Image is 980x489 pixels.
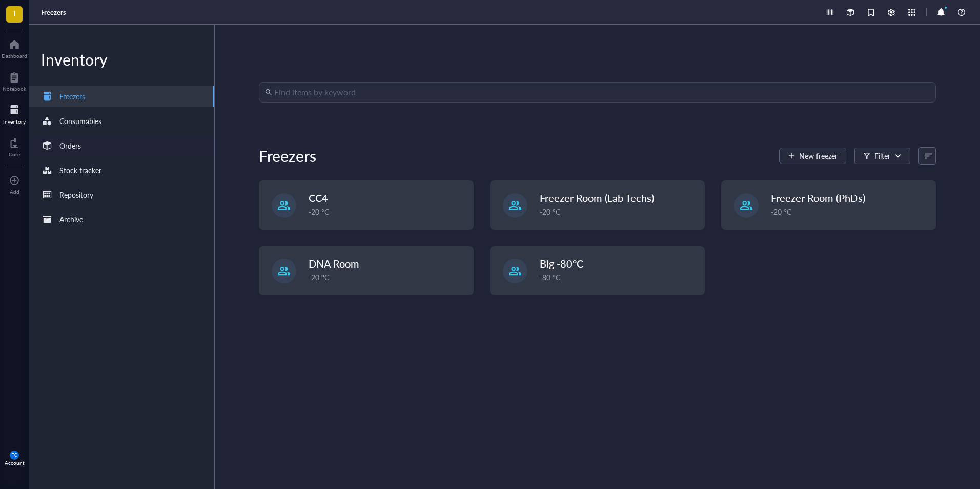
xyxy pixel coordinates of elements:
[10,189,19,195] div: Add
[5,460,25,466] div: Account
[29,111,214,131] a: Consumables
[59,115,101,127] div: Consumables
[799,152,838,160] span: New freezer
[309,206,467,217] div: -20 °C
[9,151,20,157] div: Core
[540,256,583,271] span: Big -80°C
[2,36,27,59] a: Dashboard
[29,49,214,70] div: Inventory
[771,206,929,217] div: -20 °C
[59,214,83,225] div: Archive
[540,206,698,217] div: -20 °C
[3,102,26,125] a: Inventory
[309,191,328,205] span: CC4
[874,150,890,161] div: Filter
[540,191,654,205] span: Freezer Room (Lab Techs)
[3,86,26,92] div: Notebook
[59,165,101,176] div: Stock tracker
[59,91,85,102] div: Freezers
[3,69,26,92] a: Notebook
[9,135,20,157] a: Core
[59,140,81,151] div: Orders
[29,209,214,230] a: Archive
[779,148,846,164] button: New freezer
[59,189,93,200] div: Repository
[309,256,359,271] span: DNA Room
[29,86,214,107] a: Freezers
[259,146,316,166] div: Freezers
[3,118,26,125] div: Inventory
[29,135,214,156] a: Orders
[771,191,865,205] span: Freezer Room (PhDs)
[29,185,214,205] a: Repository
[12,453,17,458] span: TC
[540,272,698,283] div: -80 °C
[309,272,467,283] div: -20 °C
[41,8,68,17] a: Freezers
[29,160,214,180] a: Stock tracker
[2,53,27,59] div: Dashboard
[13,7,16,19] span: I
